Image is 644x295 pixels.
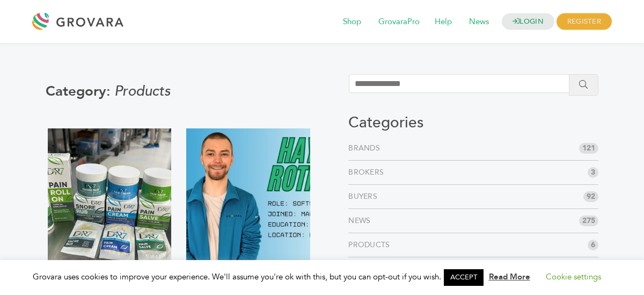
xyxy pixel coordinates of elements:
span: 121 [579,143,598,154]
span: REGISTER [557,13,612,30]
span: 275 [579,215,598,226]
a: Products [348,240,394,250]
span: 6 [588,240,598,250]
a: Buyers [348,191,382,202]
a: GrovaraPro [371,16,427,28]
a: Help [427,16,459,28]
a: Cookie settings [546,271,601,282]
h3: Categories [348,114,598,132]
span: Category [46,82,114,101]
a: ACCEPT [444,269,484,286]
a: Shop [335,16,369,28]
span: 3 [588,167,598,178]
a: News [462,16,496,28]
a: News [348,215,375,226]
span: Grovara uses cookies to improve your experience. We'll assume you're ok with this, but you can op... [33,271,612,282]
a: Read More [489,271,530,282]
span: News [462,12,496,32]
span: Products [114,82,171,101]
span: Help [427,12,459,32]
span: GrovaraPro [371,12,427,32]
span: 92 [583,191,598,202]
a: Brands [348,143,384,154]
a: Brokers [348,167,388,178]
a: LOGIN [502,13,554,30]
span: Shop [335,12,369,32]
